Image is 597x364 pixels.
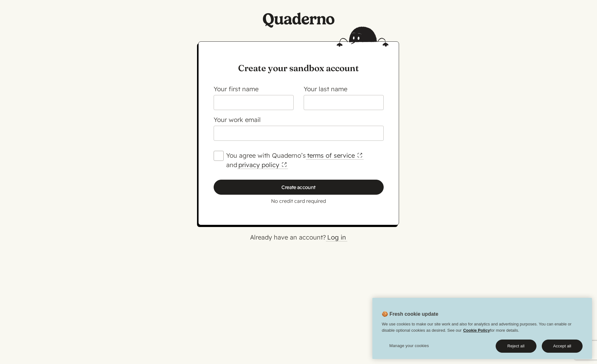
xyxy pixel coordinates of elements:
[214,116,261,124] label: Your work email
[463,328,490,333] a: Cookie Policy
[214,62,384,74] h1: Create your sandbox account
[214,180,384,195] input: Create account
[372,298,592,359] div: Cookie banner
[214,85,259,93] label: Your first name
[226,151,384,170] label: You agree with Quaderno’s and
[326,233,347,241] a: Log in
[237,161,288,169] a: privacy policy
[306,151,364,160] a: terms of service
[496,340,536,353] button: Reject all
[382,340,437,352] button: Manage your cookies
[372,310,438,321] h2: 🍪 Fresh cookie update
[214,197,384,205] p: No credit card required
[372,298,592,359] div: 🍪 Fresh cookie update
[542,340,583,353] button: Accept all
[372,321,592,336] div: We use cookies to make our site work and also for analytics and advertising purposes. You can ena...
[85,233,512,242] p: Already have an account?
[304,85,347,93] label: Your last name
